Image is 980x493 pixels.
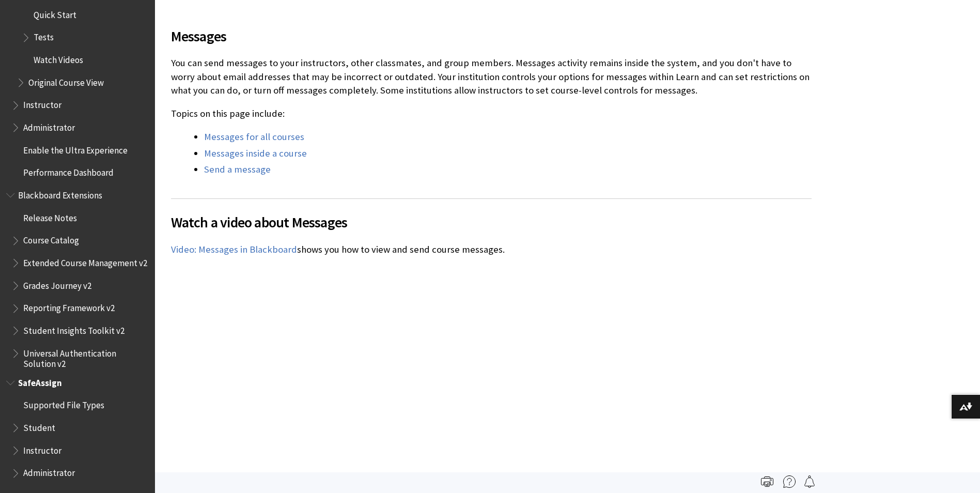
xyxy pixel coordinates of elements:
span: Performance Dashboard [23,164,114,178]
img: Print [761,475,773,488]
span: Extended Course Management v2 [23,254,147,268]
img: More help [783,475,796,488]
span: Student [23,419,55,433]
span: Instructor [23,442,61,456]
img: Follow this page [803,475,816,488]
span: SafeAssign [18,374,62,388]
span: Original Course View [28,74,104,88]
span: Quick Start [34,6,76,20]
a: Messages inside a course [204,147,307,160]
span: Grades Journey v2 [23,277,91,291]
span: Enable the Ultra Experience [23,142,128,156]
span: Instructor [23,97,61,111]
a: Messages for all courses [204,131,304,143]
span: Tests [34,29,54,43]
span: Watch Videos [34,51,83,65]
nav: Book outline for Blackboard SafeAssign [6,374,149,482]
span: Messages [171,25,812,47]
span: Reporting Framework v2 [23,300,115,314]
span: Course Catalog [23,232,79,246]
span: Supported File Types [23,397,104,411]
span: Universal Authentication Solution v2 [23,345,148,369]
span: Blackboard Extensions [18,187,102,201]
p: Topics on this page include: [171,107,812,120]
a: Video: Messages in Blackboard [171,243,297,256]
span: Watch a video about Messages [171,211,812,233]
nav: Book outline for Blackboard Extensions [6,187,149,369]
span: Administrator [23,465,75,479]
span: Student Insights Toolkit v2 [23,322,125,336]
span: Release Notes [23,209,77,223]
p: You can send messages to your instructors, other classmates, and group members. Messages activity... [171,56,812,97]
span: Administrator [23,119,75,133]
p: shows you how to view and send course messages. [171,243,812,256]
a: Send a message [204,163,271,176]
